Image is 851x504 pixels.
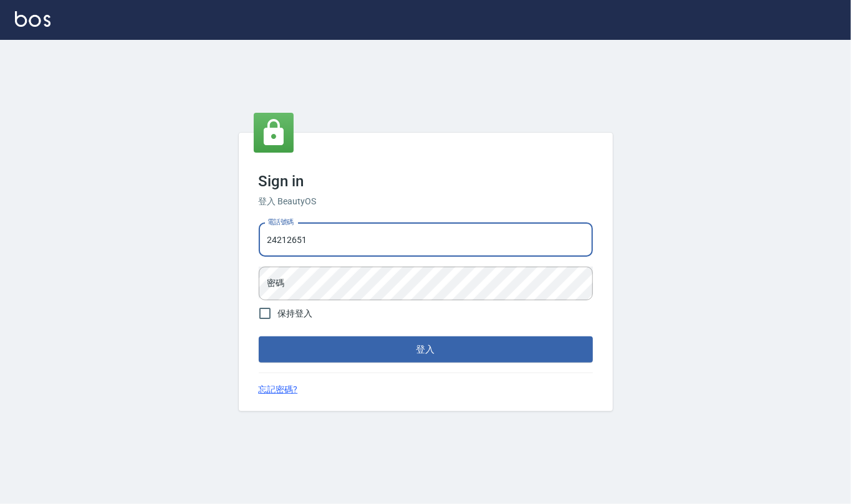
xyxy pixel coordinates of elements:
label: 電話號碼 [267,217,294,227]
button: 登入 [259,336,593,363]
a: 忘記密碼? [259,383,298,396]
h6: 登入 BeautyOS [259,195,593,208]
h3: Sign in [259,173,593,190]
img: Logo [15,11,50,27]
span: 保持登入 [278,307,313,320]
